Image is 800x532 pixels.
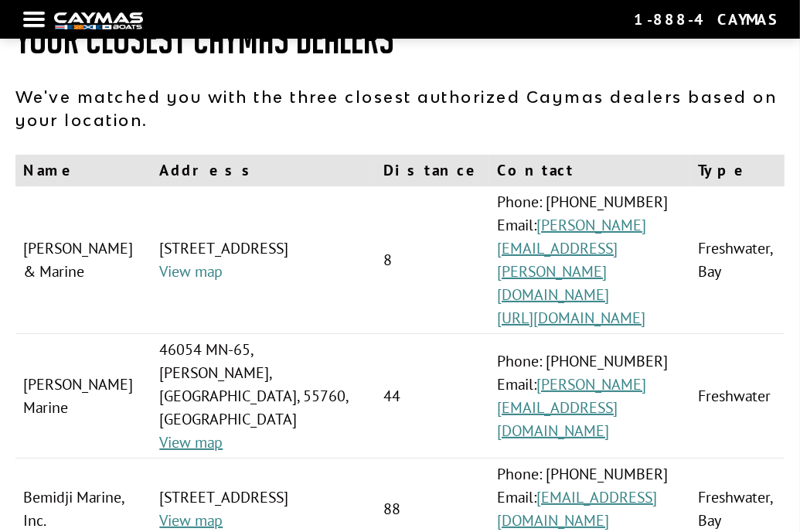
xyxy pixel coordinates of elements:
td: [PERSON_NAME] Marine [15,334,151,459]
td: [PERSON_NAME] & Marine [15,186,151,334]
img: white-logo-c9c8dbefe5ff5ceceb0f0178aa75bf4bb51f6bca0971e226c86eb53dfe498488.png [54,12,143,29]
th: Address [151,155,376,186]
th: Contact [489,155,690,186]
a: [PERSON_NAME][EMAIL_ADDRESS][PERSON_NAME][DOMAIN_NAME] [497,215,646,305]
th: Type [690,155,785,186]
a: [PERSON_NAME][EMAIL_ADDRESS][DOMAIN_NAME] [497,374,646,441]
a: View map [159,261,223,281]
div: 1-888-4CAYMAS [634,9,777,29]
th: Distance [376,155,489,186]
h1: Your Closest Caymas Dealers [15,15,785,62]
td: 44 [376,334,489,459]
a: [EMAIL_ADDRESS][DOMAIN_NAME] [497,487,657,530]
td: [STREET_ADDRESS] [151,186,376,334]
a: View map [159,510,223,530]
th: Name [15,155,151,186]
a: [URL][DOMAIN_NAME] [497,308,645,328]
p: We've matched you with the three closest authorized Caymas dealers based on your location. [15,85,785,131]
td: Freshwater [690,334,785,459]
td: Phone: [PHONE_NUMBER] Email: [489,334,690,459]
td: Freshwater, Bay [690,186,785,334]
td: Phone: [PHONE_NUMBER] Email: [489,186,690,334]
td: 46054 MN-65, [PERSON_NAME], [GEOGRAPHIC_DATA], 55760, [GEOGRAPHIC_DATA] [151,334,376,459]
td: 8 [376,186,489,334]
a: View map [159,432,223,452]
